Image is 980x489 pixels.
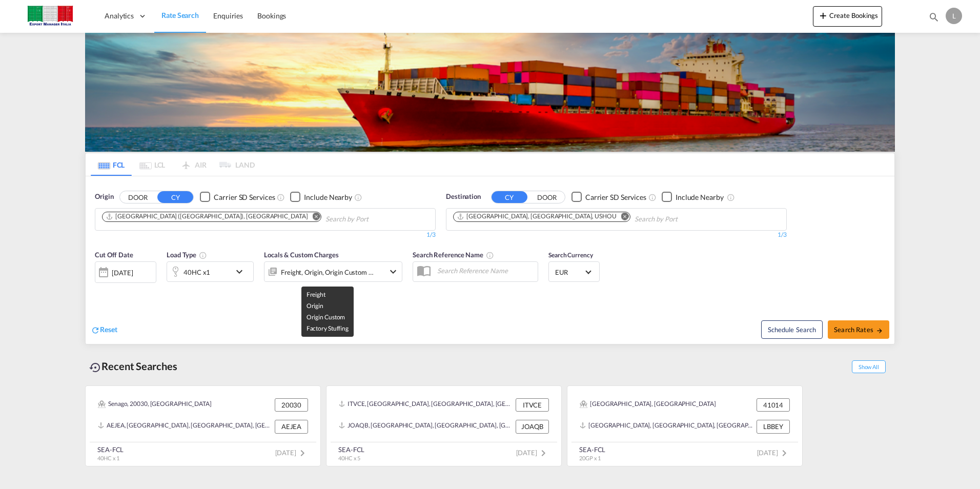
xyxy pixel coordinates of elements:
[106,212,308,221] div: Genova (Genoa), ITGOA
[264,261,402,282] div: Freight Origin Origin Custom Factory Stuffingicon-chevron-down
[727,193,735,201] md-icon: Unchecked: Ignores neighbouring ports when fetching rates.Checked : Includes neighbouring ports w...
[277,193,285,201] md-icon: Unchecked: Search for CY (Container Yard) services for all selected carriers.Checked : Search for...
[339,398,513,412] div: ITVCE, Venezia, Italy, Southern Europe, Europe
[183,265,210,279] div: 40HC x1
[281,265,374,279] div: Freight Origin Origin Custom Factory Stuffing
[555,268,584,277] span: EUR
[529,191,565,203] button: DOOR
[446,192,481,202] span: Destination
[275,420,308,433] div: AEJEA
[112,268,133,277] div: [DATE]
[813,6,882,27] button: icon-plus 400-fgCreate Bookings
[91,325,100,335] md-icon: icon-refresh
[828,320,889,339] button: Search Ratesicon-arrow-right
[662,192,724,202] md-checkbox: Checkbox No Ink
[339,420,513,433] div: JOAQB, Aqaba, Jordan, Levante, Middle East
[585,192,646,202] div: Carrier SD Services
[85,355,181,378] div: Recent Searches
[580,420,754,433] div: LBBEY, Beirut, Lebanon, Levante, Middle East
[15,5,85,28] img: 51022700b14f11efa3148557e262d94e.jpg
[946,8,962,24] div: L
[548,251,593,259] span: Search Currency
[761,320,823,339] button: Note: By default Schedule search will only considerorigin ports, destination ports and cut off da...
[95,261,156,283] div: [DATE]
[567,385,803,466] recent-search-card: [GEOGRAPHIC_DATA], [GEOGRAPHIC_DATA] 41014[GEOGRAPHIC_DATA], [GEOGRAPHIC_DATA], [GEOGRAPHIC_DATA]...
[161,11,199,19] span: Rate Search
[446,231,787,239] div: 1/3
[296,447,309,459] md-icon: icon-chevron-right
[199,251,207,259] md-icon: icon-information-outline
[928,11,940,23] md-icon: icon-magnify
[516,449,549,457] span: [DATE]
[89,361,101,374] md-icon: icon-backup-restore
[757,398,790,412] div: 41014
[257,11,286,20] span: Bookings
[757,449,790,457] span: [DATE]
[307,291,349,332] span: Freight Origin Origin Custom Factory Stuffing
[95,251,133,259] span: Cut Off Date
[852,360,886,373] span: Show All
[305,212,321,222] button: Remove
[213,11,243,20] span: Enquiries
[157,191,193,203] button: CY
[98,398,212,412] div: Senago, 20030, Europe
[167,261,254,282] div: 40HC x1icon-chevron-down
[516,420,549,433] div: JOAQB
[635,211,732,228] input: Chips input.
[100,325,117,334] span: Reset
[492,191,527,203] button: CY
[615,212,630,222] button: Remove
[233,266,251,278] md-icon: icon-chevron-down
[757,420,790,433] div: LBBEY
[928,11,940,27] div: icon-magnify
[98,420,272,433] div: AEJEA, Jebel Ali, United Arab Emirates, Middle East, Middle East
[97,445,124,454] div: SEA-FCL
[95,231,436,239] div: 1/3
[457,212,617,221] div: Houston, TX, USHOU
[167,251,207,259] span: Load Type
[516,398,549,412] div: ITVCE
[778,447,790,459] md-icon: icon-chevron-right
[326,385,562,466] recent-search-card: ITVCE, [GEOGRAPHIC_DATA], [GEOGRAPHIC_DATA], [GEOGRAPHIC_DATA], [GEOGRAPHIC_DATA] ITVCEJOAQB, [GE...
[387,266,399,278] md-icon: icon-chevron-down
[264,251,339,259] span: Locals & Custom Charges
[304,192,352,202] div: Include Nearby
[579,455,601,461] span: 20GP x 1
[100,209,427,228] md-chips-wrap: Chips container. Use arrow keys to select chips.
[95,192,113,202] span: Origin
[120,191,156,203] button: DOOR
[91,153,255,176] md-pagination-wrapper: Use the left and right arrow keys to navigate between tabs
[105,11,134,21] span: Analytics
[571,192,646,202] md-checkbox: Checkbox No Ink
[452,209,736,228] md-chips-wrap: Chips container. Use arrow keys to select chips.
[457,212,619,221] div: Press delete to remove this chip.
[91,153,132,176] md-tab-item: FCL
[817,9,829,22] md-icon: icon-plus 400-fg
[97,455,119,461] span: 40HC x 1
[325,211,423,228] input: Chips input.
[834,325,883,334] span: Search Rates
[580,398,716,412] div: Castelvetro Di Modena, 41014, Europe
[554,264,594,279] md-select: Select Currency: € EUREuro
[579,445,605,454] div: SEA-FCL
[354,193,362,201] md-icon: Unchecked: Ignores neighbouring ports when fetching rates.Checked : Includes neighbouring ports w...
[486,251,494,259] md-icon: Your search will be saved by the below given name
[537,447,549,459] md-icon: icon-chevron-right
[338,445,364,454] div: SEA-FCL
[876,327,883,334] md-icon: icon-arrow-right
[432,263,538,278] input: Search Reference Name
[106,212,310,221] div: Press delete to remove this chip.
[214,192,275,202] div: Carrier SD Services
[648,193,657,201] md-icon: Unchecked: Search for CY (Container Yard) services for all selected carriers.Checked : Search for...
[275,449,309,457] span: [DATE]
[413,251,494,259] span: Search Reference Name
[85,33,895,152] img: LCL+%26+FCL+BACKGROUND.png
[290,192,352,202] md-checkbox: Checkbox No Ink
[338,455,360,461] span: 40HC x 5
[275,398,308,412] div: 20030
[86,176,894,344] div: OriginDOOR CY Checkbox No InkUnchecked: Search for CY (Container Yard) services for all selected ...
[91,324,117,336] div: icon-refreshReset
[200,192,275,202] md-checkbox: Checkbox No Ink
[676,192,724,202] div: Include Nearby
